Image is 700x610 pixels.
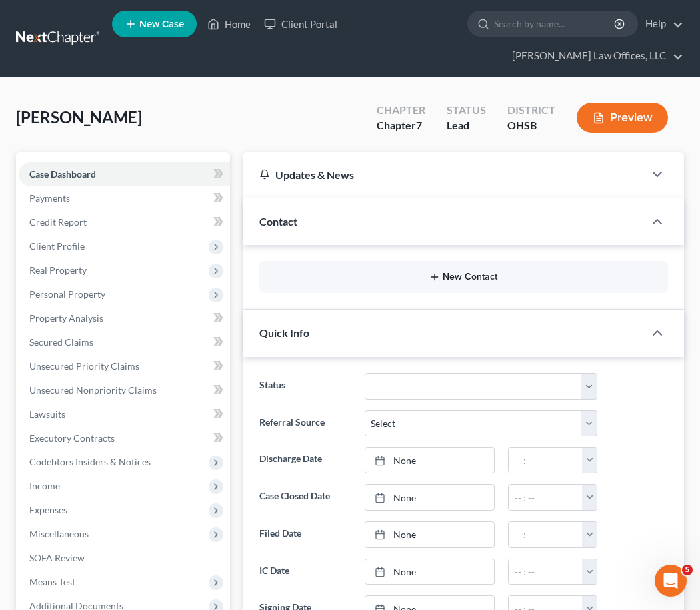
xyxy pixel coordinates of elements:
label: Status [253,373,358,400]
a: None [365,559,495,585]
div: OHSB [507,118,555,133]
iframe: Intercom live chat [655,565,687,597]
a: Case Dashboard [19,162,230,186]
a: Home [201,12,257,36]
div: Updates & News [259,168,628,182]
span: Executory Contracts [29,432,115,444]
a: None [365,485,495,510]
input: -- : -- [509,522,582,547]
button: New Contact [270,272,657,282]
a: Credit Report [19,210,230,234]
span: Case Dashboard [29,168,96,180]
div: Lead [447,118,486,133]
span: Credit Report [29,216,87,228]
span: [PERSON_NAME] [16,107,142,127]
a: Unsecured Priority Claims [19,354,230,378]
span: Personal Property [29,288,105,300]
span: New Case [139,19,184,29]
label: IC Date [253,559,358,585]
a: None [365,448,495,473]
div: Status [447,103,486,118]
div: Chapter [377,103,425,118]
span: Quick Info [259,326,309,339]
a: Property Analysis [19,306,230,330]
span: Expenses [29,504,67,515]
a: [PERSON_NAME] Law Offices, LLC [505,44,683,68]
span: Client Profile [29,240,85,252]
span: SOFA Review [29,552,85,563]
span: 7 [416,119,422,131]
label: Discharge Date [253,447,358,473]
a: Unsecured Nonpriority Claims [19,378,230,402]
span: Contact [259,215,297,228]
input: -- : -- [509,559,582,585]
span: Codebtors Insiders & Notices [29,456,151,467]
span: Income [29,480,60,491]
a: None [365,522,495,547]
a: Lawsuits [19,402,230,426]
span: Real Property [29,264,87,276]
a: Client Portal [257,12,344,36]
input: -- : -- [509,485,582,510]
a: SOFA Review [19,546,230,570]
span: Miscellaneous [29,528,89,539]
div: Chapter [377,118,425,133]
input: -- : -- [509,448,582,473]
label: Filed Date [253,521,358,548]
input: Search by name... [494,11,616,36]
span: Payments [29,192,70,204]
label: Referral Source [253,410,358,437]
span: 5 [682,565,693,575]
a: Secured Claims [19,330,230,354]
a: Help [639,12,683,36]
span: Unsecured Priority Claims [29,360,139,372]
button: Preview [577,103,668,133]
label: Case Closed Date [253,484,358,511]
span: Secured Claims [29,336,93,348]
div: District [507,103,555,118]
span: Unsecured Nonpriority Claims [29,384,157,396]
a: Payments [19,186,230,210]
span: Means Test [29,576,75,587]
a: Executory Contracts [19,426,230,450]
span: Property Analysis [29,312,103,324]
span: Lawsuits [29,408,65,420]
